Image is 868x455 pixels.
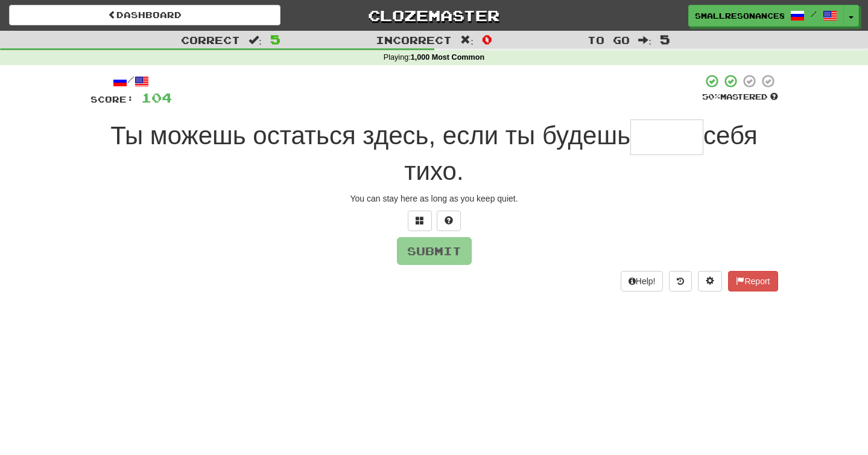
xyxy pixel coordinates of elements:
[9,5,280,25] a: Dashboard
[669,271,692,291] button: Round history (alt+y)
[397,237,472,265] button: Submit
[90,192,778,205] div: You can stay here as long as you keep quiet.
[299,5,570,26] a: Clozemaster
[110,121,630,150] span: Ты можешь остаться здесь, если ты будешь
[181,34,240,46] span: Correct
[702,92,778,103] div: Mastered
[728,271,778,291] button: Report
[141,90,172,105] span: 104
[411,53,484,62] strong: 1,000 Most Common
[695,10,784,21] span: SmallResonance8110
[621,271,664,291] button: Help!
[270,32,280,46] span: 5
[811,10,817,18] span: /
[660,32,670,46] span: 5
[404,121,757,185] span: себя тихо.
[460,35,474,45] span: :
[437,211,461,231] button: Single letter hint - you only get 1 per sentence and score half the points! alt+h
[702,92,720,101] span: 50 %
[408,211,432,231] button: Switch sentence to multiple choice alt+p
[90,94,134,104] span: Score:
[688,5,844,27] a: SmallResonance8110 /
[588,34,630,46] span: To go
[90,74,172,89] div: /
[376,34,452,46] span: Incorrect
[249,35,262,45] span: :
[638,35,651,45] span: :
[482,32,492,46] span: 0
